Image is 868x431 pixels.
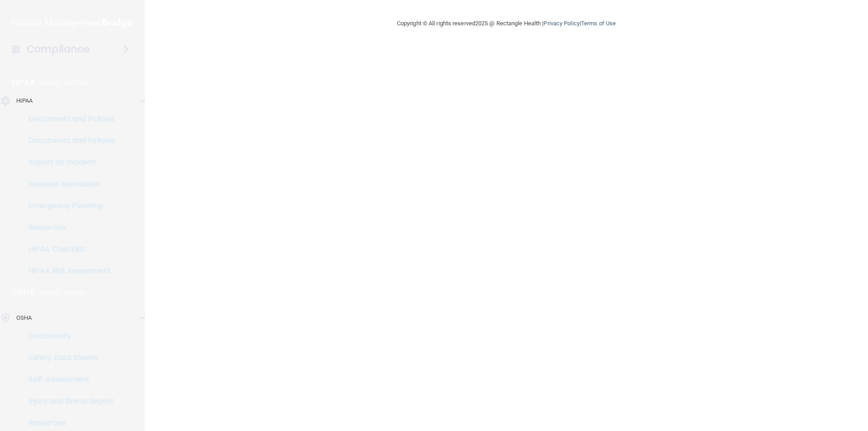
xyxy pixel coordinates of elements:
[341,9,671,38] div: Copyright © All rights reserved 2025 @ Rectangle Health | |
[6,353,129,362] p: Safety Data Sheets
[6,180,129,189] p: Business Associates
[12,77,35,88] p: HIPAA
[16,313,32,323] p: OSHA
[6,397,129,406] p: Injury and Illness Report
[6,158,129,167] p: Report an Incident
[6,245,129,254] p: HIPAA Checklist
[6,332,129,341] p: Documents
[12,287,35,298] p: OSHA
[6,136,129,145] p: Documents and Policies
[543,20,579,27] a: Privacy Policy
[40,77,88,88] p: Learn More!
[6,375,129,384] p: Self-Assessment
[6,114,129,123] p: Documents and Policies
[6,418,129,427] p: Resources
[16,95,33,106] p: HIPAA
[39,287,87,298] p: Learn More!
[6,201,129,210] p: Emergency Planning
[27,43,90,56] h4: Compliance
[6,223,129,232] p: Resources
[581,20,616,27] a: Terms of Use
[11,14,134,32] img: PMB logo
[6,266,129,275] p: HIPAA Risk Assessment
